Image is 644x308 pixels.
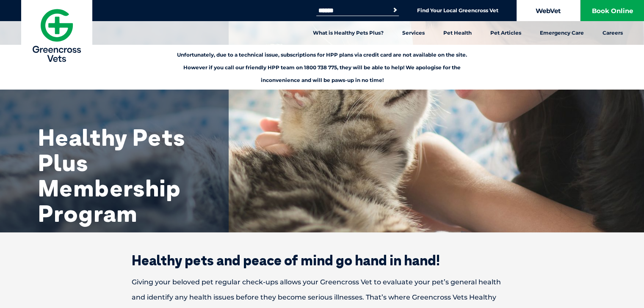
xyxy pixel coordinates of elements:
a: Pet Health [434,21,481,45]
span: Unfortunately, due to a technical issue, subscriptions for HPP plans via credit card are not avai... [177,52,467,83]
h2: Healthy pets and peace of mind go hand in hand! [102,253,542,267]
a: Careers [593,21,632,45]
button: Search [391,6,399,14]
a: What is Healthy Pets Plus? [304,21,393,45]
a: Pet Articles [481,21,531,45]
a: Find Your Local Greencross Vet [417,7,498,14]
h1: Healthy Pets Plus Membership Program [38,125,207,226]
a: Services [393,21,434,45]
a: Emergency Care [531,21,593,45]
